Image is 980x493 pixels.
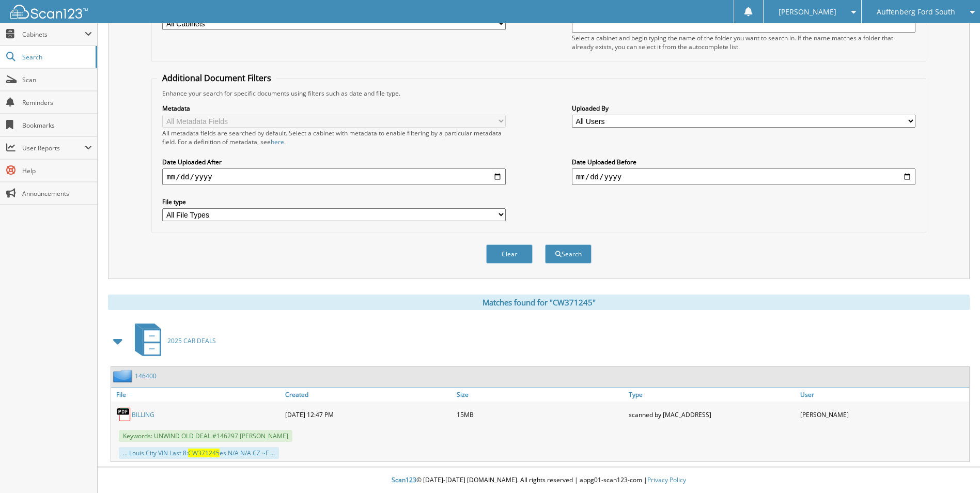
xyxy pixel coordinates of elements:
[22,30,85,39] span: Cabinets
[22,189,92,198] span: Announcements
[271,137,284,146] a: here
[108,295,970,310] div: Matches found for "CW371245"
[454,404,626,425] div: 15MB
[626,388,798,402] a: Type
[188,449,220,457] span: CW371245
[22,166,92,175] span: Help
[157,89,920,98] div: Enhance your search for specific documents using filters such as date and file type.
[626,404,798,425] div: scanned by [MAC_ADDRESS]
[486,244,533,264] button: Clear
[928,443,980,493] iframe: Chat Widget
[129,320,216,361] a: 2025 CAR DEALS
[167,336,216,345] span: 2025 CAR DEALS
[98,468,980,493] div: © [DATE]-[DATE] [DOMAIN_NAME]. All rights reserved | appg01-scan123-com |
[111,388,283,402] a: File
[116,407,132,422] img: PDF.png
[22,98,92,107] span: Reminders
[798,388,969,402] a: User
[119,447,279,459] div: ... Louis City VIN Last 8: es N/A N/A CZ ~F ...
[877,9,955,15] span: Auffenberg Ford South
[22,75,92,84] span: Scan
[162,197,506,206] label: File type
[135,372,157,380] a: 146400
[132,410,154,419] a: BILLING
[454,388,626,402] a: Size
[162,104,506,113] label: Metadata
[392,475,416,484] span: Scan123
[162,129,506,146] div: All metadata fields are searched by default. Select a cabinet with metadata to enable filtering b...
[798,404,969,425] div: [PERSON_NAME]
[119,430,292,442] span: Keywords: UNWIND OLD DEAL #146297 [PERSON_NAME]
[113,369,135,382] img: folder2.png
[572,158,915,166] label: Date Uploaded Before
[283,388,454,402] a: Created
[10,5,88,19] img: scan123-logo-white.svg
[779,9,836,15] span: [PERSON_NAME]
[572,104,915,113] label: Uploaded By
[572,168,915,185] input: end
[545,244,592,264] button: Search
[283,404,454,425] div: [DATE] 12:47 PM
[22,121,92,130] span: Bookmarks
[572,34,915,51] div: Select a cabinet and begin typing the name of the folder you want to search in. If the name match...
[157,72,276,84] legend: Additional Document Filters
[647,475,686,484] a: Privacy Policy
[22,53,90,61] span: Search
[162,168,506,185] input: start
[22,144,85,152] span: User Reports
[162,158,506,166] label: Date Uploaded After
